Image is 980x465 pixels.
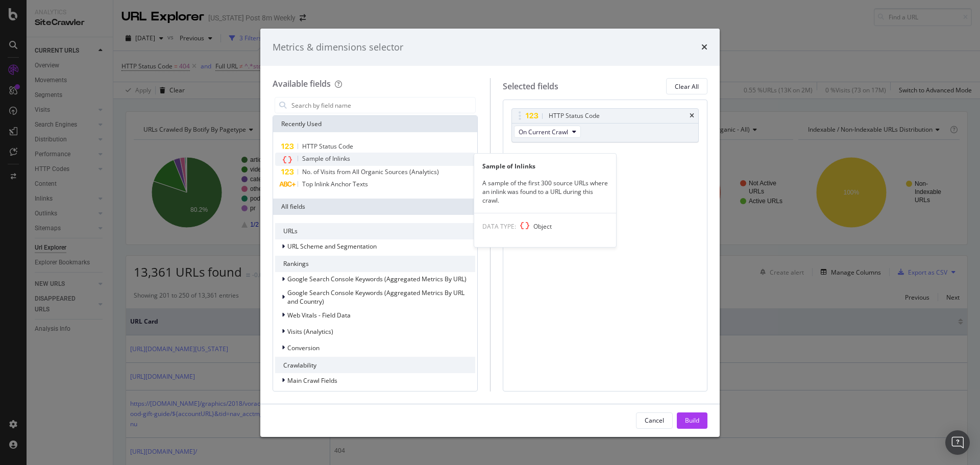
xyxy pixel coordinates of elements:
[474,179,616,205] div: A sample of the first 300 source URLs where an inlink was found to a URL during this crawl.
[302,167,439,176] span: No. of Visits from All Organic Sources (Analytics)
[514,126,581,138] button: On Current Crawl
[287,242,377,251] span: URL Scheme and Segmentation
[275,256,475,272] div: Rankings
[474,162,616,170] div: Sample of Inlinks
[275,223,475,239] div: URLs
[503,81,558,92] div: Selected fields
[701,41,707,54] div: times
[636,412,673,429] button: Cancel
[302,154,350,163] span: Sample of Inlinks
[511,108,699,142] div: HTTP Status CodetimesOn Current Crawl
[685,416,699,425] div: Build
[287,275,467,283] span: Google Search Console Keywords (Aggregated Metrics By URL)
[645,416,664,425] div: Cancel
[945,430,970,455] div: Open Intercom Messenger
[275,357,475,373] div: Crawlability
[260,29,720,437] div: modal
[273,41,403,54] div: Metrics & dimensions selector
[287,376,337,385] span: Main Crawl Fields
[675,82,699,91] div: Clear All
[287,311,351,320] span: Web Vitals - Field Data
[273,78,331,89] div: Available fields
[287,327,333,336] span: Visits (Analytics)
[533,222,552,231] span: Object
[690,113,694,119] div: times
[273,116,477,132] div: Recently Used
[519,128,568,136] span: On Current Crawl
[290,97,475,113] input: Search by field name
[677,412,707,429] button: Build
[302,142,353,151] span: HTTP Status Code
[666,78,707,94] button: Clear All
[287,288,464,306] span: Google Search Console Keywords (Aggregated Metrics By URL and Country)
[302,180,368,188] span: Top Inlink Anchor Texts
[482,222,516,231] span: DATA TYPE:
[273,199,477,215] div: All fields
[549,111,600,121] div: HTTP Status Code
[287,344,320,352] span: Conversion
